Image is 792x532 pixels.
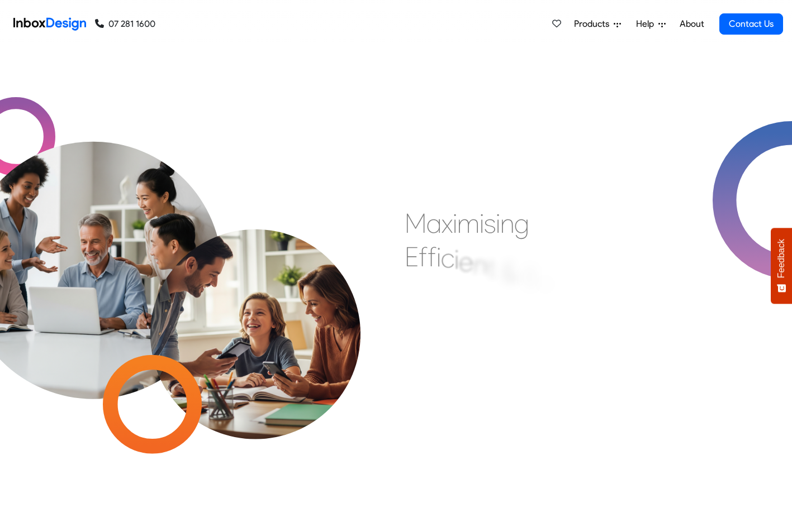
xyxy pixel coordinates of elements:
[538,266,552,299] div: n
[124,177,386,439] img: parents_with_child.png
[771,228,792,304] button: Feedback - Show survey
[426,207,442,240] div: a
[636,17,658,31] span: Help
[441,241,454,275] div: c
[428,240,437,274] div: f
[480,207,484,240] div: i
[405,207,676,374] div: Maximising Efficient & Engagement, Connecting Schools, Families, and Students.
[496,207,500,240] div: i
[632,13,670,35] a: Help
[514,207,529,240] div: g
[95,17,155,31] a: 07 281 1600
[719,13,783,35] a: Contact Us
[574,17,614,31] span: Products
[502,255,518,289] div: &
[453,207,457,240] div: i
[437,240,441,274] div: i
[500,207,514,240] div: n
[484,207,496,240] div: s
[405,240,419,274] div: E
[524,260,538,294] div: E
[459,245,473,278] div: e
[570,13,625,35] a: Products
[457,207,480,240] div: m
[552,272,567,305] div: g
[454,243,459,276] div: i
[405,207,426,240] div: M
[776,239,786,278] span: Feedback
[487,251,495,285] div: t
[473,248,487,281] div: n
[442,207,453,240] div: x
[419,240,428,274] div: f
[676,13,707,35] a: About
